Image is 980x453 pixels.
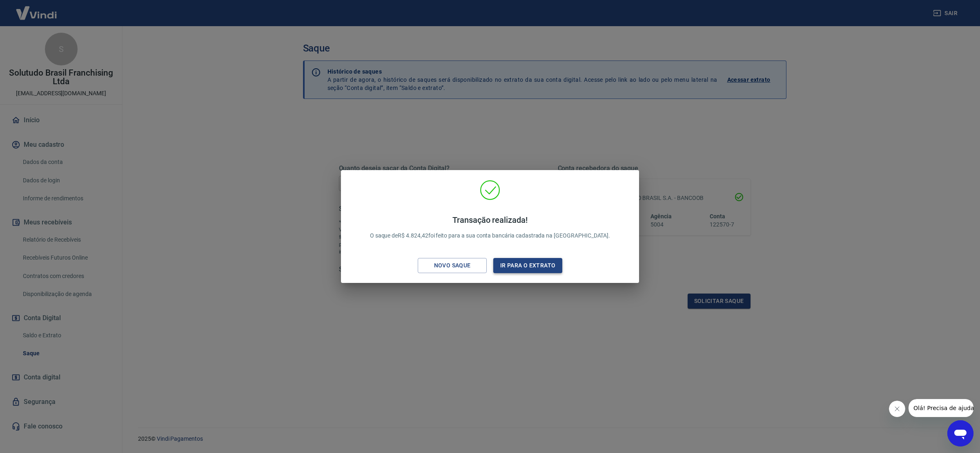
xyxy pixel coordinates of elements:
iframe: Botão para abrir a janela de mensagens [947,420,973,446]
iframe: Fechar mensagem [889,401,905,417]
span: Olá! Precisa de ajuda? [5,6,69,12]
div: Novo saque [424,260,481,271]
button: Novo saque [418,258,487,273]
p: O saque de R$ 4.824,42 foi feito para a sua conta bancária cadastrada na [GEOGRAPHIC_DATA]. [370,215,610,240]
h4: Transação realizada! [370,215,610,225]
iframe: Mensagem da empresa [909,399,973,417]
button: Ir para o extrato [493,258,562,273]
